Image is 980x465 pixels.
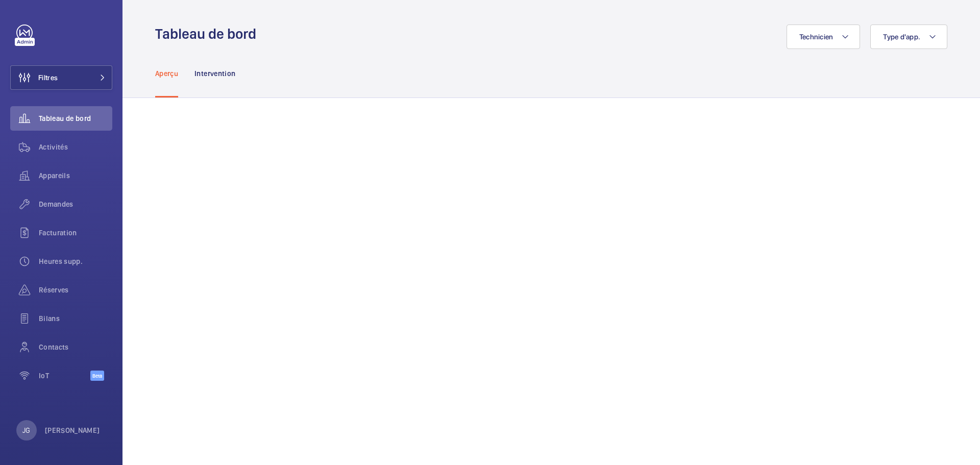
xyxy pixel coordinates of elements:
[39,371,90,381] span: IoT
[155,68,178,79] p: Aperçu
[870,25,947,49] button: Type d'app.
[883,33,920,41] span: Type d'app.
[155,25,262,43] h1: Tableau de bord
[39,313,112,324] span: Bilans
[90,371,104,381] span: Beta
[39,256,112,266] span: Heures supp.
[39,113,112,124] span: Tableau de bord
[39,342,112,352] span: Contacts
[39,199,112,209] span: Demandes
[10,65,112,90] button: Filtres
[38,72,58,83] span: Filtres
[39,142,112,152] span: Activités
[799,33,834,41] span: Technicien
[39,285,112,295] span: Réserves
[45,425,100,435] p: [PERSON_NAME]
[787,25,861,49] button: Technicien
[194,68,235,79] p: Intervention
[22,425,30,435] p: JG
[39,170,112,181] span: Appareils
[39,228,112,238] span: Facturation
